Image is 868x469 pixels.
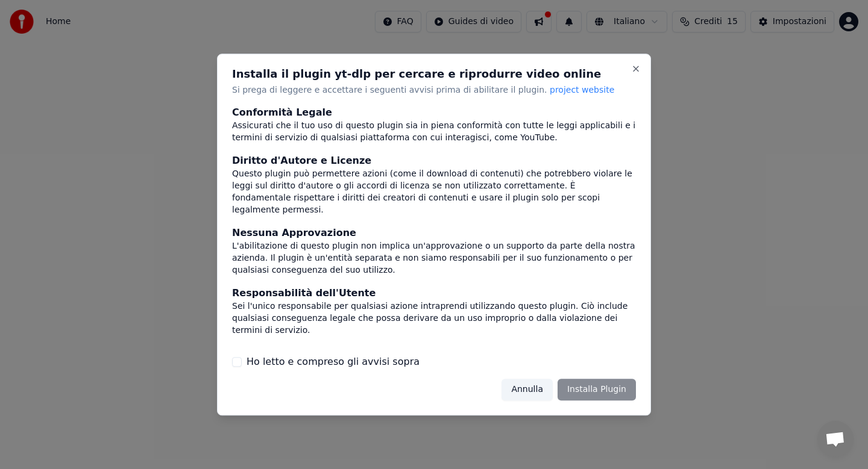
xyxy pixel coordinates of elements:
[247,355,420,369] label: Ho letto e compreso gli avvisi sopra
[232,154,636,169] div: Diritto d'Autore e Licenze
[232,169,636,217] div: Questo plugin può permettere azioni (come il download di contenuti) che potrebbero violare le leg...
[232,241,636,277] div: L'abilitazione di questo plugin non implica un'approvazione o un supporto da parte della nostra a...
[502,379,553,400] button: Annulla
[232,69,636,79] h2: Installa il plugin yt-dlp per cercare e riprodurre video online
[232,106,636,120] div: Conformità Legale
[232,226,636,241] div: Nessuna Approvazione
[232,84,636,96] p: Si prega di leggere e accettare i seguenti avvisi prima di abilitare il plugin.
[232,287,636,301] div: Responsabilità dell'Utente
[232,120,636,144] div: Assicurati che il tuo uso di questo plugin sia in piena conformità con tutte le leggi applicabili...
[232,301,636,337] div: Sei l'unico responsabile per qualsiasi azione intraprendi utilizzando questo plugin. Ciò include ...
[550,85,614,95] span: project website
